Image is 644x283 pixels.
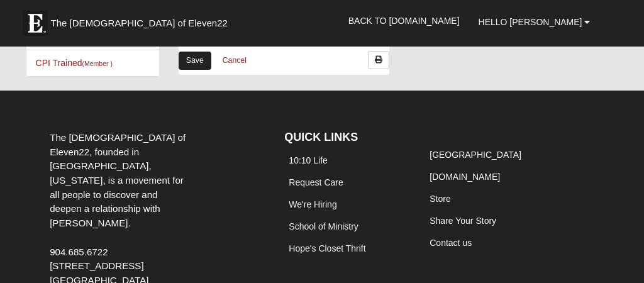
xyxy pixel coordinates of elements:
a: [GEOGRAPHIC_DATA] [430,150,521,160]
a: Cancel [214,51,255,70]
a: We're Hiring [289,199,336,209]
small: (Member ) [82,60,113,67]
a: Contact us [430,238,472,248]
span: Hello [PERSON_NAME] [479,17,582,27]
a: Back to [DOMAIN_NAME] [339,5,469,36]
h4: QUICK LINKS [284,131,406,145]
a: Request Care [289,177,343,187]
a: School of Ministry [289,221,358,231]
a: 10:10 Life [289,155,328,165]
a: Hope's Closet Thrift [289,243,365,253]
a: CPI Trained(Member ) [36,58,113,68]
a: The [DEMOGRAPHIC_DATA] of Eleven22 [16,4,268,36]
a: Save [179,52,211,70]
a: [DOMAIN_NAME] [430,172,500,182]
img: Eleven22 logo [23,11,48,36]
a: Print Attendance Roster [368,51,389,69]
a: Store [430,194,450,204]
span: The [DEMOGRAPHIC_DATA] of Eleven22 [51,17,228,30]
a: Share Your Story [430,216,496,226]
a: Hello [PERSON_NAME] [469,6,600,38]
